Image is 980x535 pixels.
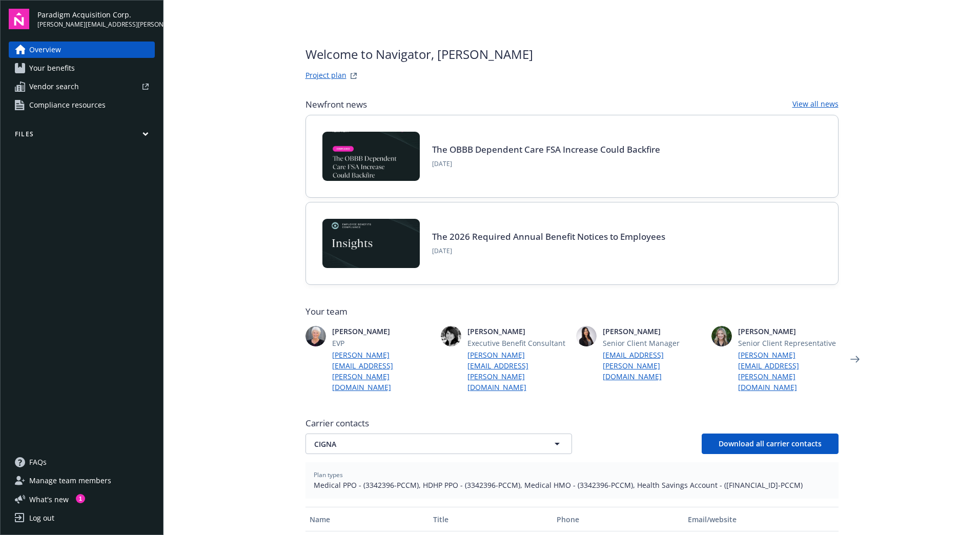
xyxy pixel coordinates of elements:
[37,9,155,29] button: Paradigm Acquisition Corp.[PERSON_NAME][EMAIL_ADDRESS][PERSON_NAME][DOMAIN_NAME]
[603,338,703,348] span: Senior Client Manager
[37,9,155,20] span: Paradigm Acquisition Corp.
[467,326,568,337] span: [PERSON_NAME]
[305,417,839,429] span: Carrier contacts
[9,9,29,29] img: navigator-logo.svg
[29,510,54,526] div: Log out
[603,326,703,337] span: [PERSON_NAME]
[305,305,839,318] span: Your team
[467,338,568,348] span: Executive Benefit Consultant
[29,78,79,95] span: Vendor search
[305,434,572,454] button: CIGNA
[9,494,85,505] button: What's new1
[348,70,360,82] a: projectPlanWebsite
[305,70,346,82] a: Project plan
[332,349,433,393] a: [PERSON_NAME][EMAIL_ADDRESS][PERSON_NAME][DOMAIN_NAME]
[738,338,839,348] span: Senior Client Representative
[467,349,568,393] a: [PERSON_NAME][EMAIL_ADDRESS][PERSON_NAME][DOMAIN_NAME]
[847,351,863,367] a: Next
[684,507,838,531] button: Email/website
[314,470,830,480] span: Plan types
[37,20,155,29] span: [PERSON_NAME][EMAIL_ADDRESS][PERSON_NAME][DOMAIN_NAME]
[305,326,326,346] img: photo
[332,338,433,348] span: EVP
[9,130,155,142] button: Files
[305,98,367,111] span: Newfront news
[738,349,839,393] a: [PERSON_NAME][EMAIL_ADDRESS][PERSON_NAME][DOMAIN_NAME]
[29,472,111,489] span: Manage team members
[29,454,47,470] span: FAQs
[281,351,297,367] a: Previous
[711,326,732,346] img: photo
[314,439,527,449] span: CIGNA
[310,514,425,525] div: Name
[9,60,155,76] a: Your benefits
[9,472,155,489] a: Manage team members
[314,480,830,490] span: Medical PPO - (3342396-PCCM), HDHP PPO - (3342396-PCCM), Medical HMO - (3342396-PCCM), Health Sav...
[792,98,839,111] a: View all news
[432,143,660,155] a: The OBBB Dependent Care FSA Increase Could Backfire
[688,514,834,525] div: Email/website
[719,439,822,448] span: Download all carrier contacts
[76,494,85,503] div: 1
[432,246,665,256] span: [DATE]
[29,494,69,505] span: What ' s new
[557,514,680,525] div: Phone
[9,97,155,113] a: Compliance resources
[553,507,684,531] button: Phone
[332,326,433,337] span: [PERSON_NAME]
[441,326,461,346] img: photo
[29,42,61,58] span: Overview
[433,514,548,525] div: Title
[702,434,839,454] button: Download all carrier contacts
[429,507,553,531] button: Title
[576,326,597,346] img: photo
[305,45,533,64] span: Welcome to Navigator , [PERSON_NAME]
[322,132,420,181] img: BLOG-Card Image - Compliance - OBBB Dep Care FSA - 08-01-25.jpg
[305,507,429,531] button: Name
[9,42,155,58] a: Overview
[738,326,839,337] span: [PERSON_NAME]
[29,60,75,76] span: Your benefits
[9,454,155,470] a: FAQs
[432,159,660,169] span: [DATE]
[29,97,106,113] span: Compliance resources
[603,349,703,382] a: [EMAIL_ADDRESS][PERSON_NAME][DOMAIN_NAME]
[9,78,155,95] a: Vendor search
[432,231,665,242] a: The 2026 Required Annual Benefit Notices to Employees
[322,219,420,268] img: Card Image - EB Compliance Insights.png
